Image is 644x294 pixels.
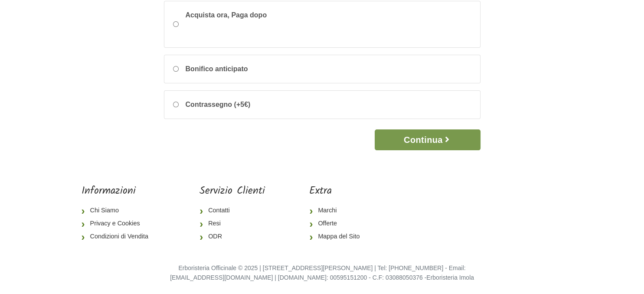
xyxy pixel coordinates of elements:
[186,10,316,39] span: Acquista ora, Paga dopo
[199,230,265,243] a: ODR
[411,185,562,215] iframe: fb:page Facebook Social Plugin
[186,20,316,36] iframe: PayPal Message 1
[375,129,480,150] button: Continua
[173,21,179,27] input: Acquista ora, Paga dopo
[309,230,366,243] a: Mappa del Sito
[173,66,179,72] input: Bonifico anticipato
[426,274,474,281] a: Erboristeria Imola
[170,264,474,281] small: Erboristeria Officinale © 2025 | [STREET_ADDRESS][PERSON_NAME] | Tel: [PHONE_NUMBER] - Email: [EM...
[82,185,155,198] h5: Informazioni
[199,217,265,230] a: Resi
[186,64,248,74] span: Bonifico anticipato
[309,217,366,230] a: Offerte
[82,204,155,217] a: Chi Siamo
[199,185,265,198] h5: Servizio Clienti
[82,230,155,243] a: Condizioni di Vendita
[199,204,265,217] a: Contatti
[82,217,155,230] a: Privacy e Cookies
[186,99,251,110] span: Contrassegno (+5€)
[173,102,179,107] input: Contrassegno (+5€)
[309,185,366,198] h5: Extra
[309,204,366,217] a: Marchi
